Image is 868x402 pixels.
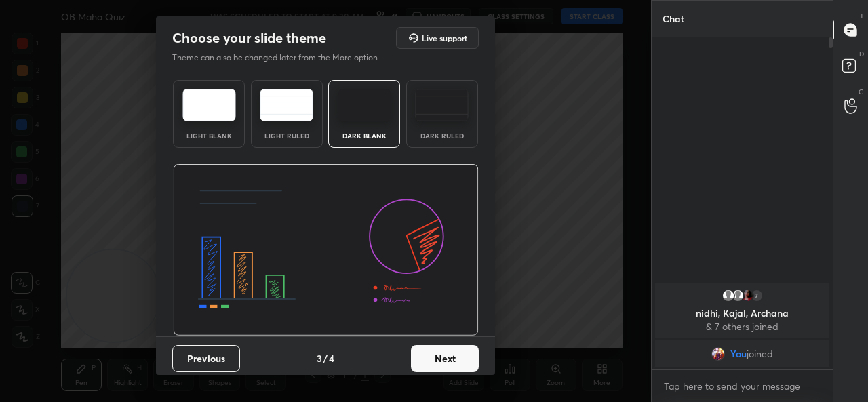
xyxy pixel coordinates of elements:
img: 7b048414352a4fedbc933fdf7bdc088c.jpg [741,289,754,302]
p: T [860,11,864,21]
div: grid [652,281,833,370]
img: 820eccca3c02444c8dae7cf635fb5d2a.jpg [711,347,725,361]
p: & 7 others joined [663,321,821,332]
h4: 4 [329,351,334,365]
div: 7 [750,289,764,302]
div: Dark Ruled [415,132,469,139]
img: lightRuledTheme.5fabf969.svg [260,89,313,121]
h4: / [323,351,328,365]
div: Dark Blank [337,132,391,139]
p: Theme can also be changed later from the More option [172,52,392,64]
p: Chat [652,1,695,37]
span: You [730,348,747,359]
span: joined [747,348,773,359]
img: darkThemeBanner.d06ce4a2.svg [173,164,479,336]
img: lightTheme.e5ed3b09.svg [182,89,236,121]
h4: 3 [317,351,322,365]
p: D [859,49,864,59]
h5: Live support [422,34,467,42]
img: darkRuledTheme.de295e13.svg [415,89,469,121]
img: darkTheme.f0cc69e5.svg [338,89,391,121]
div: Light Ruled [260,132,314,139]
div: Light Blank [182,132,236,139]
p: nidhi, Kajal, Archana [663,308,821,319]
img: default.png [731,289,745,302]
h2: Choose your slide theme [172,29,326,47]
img: default.png [722,289,735,302]
button: Previous [172,345,240,372]
button: Next [411,345,479,372]
p: G [859,87,864,97]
